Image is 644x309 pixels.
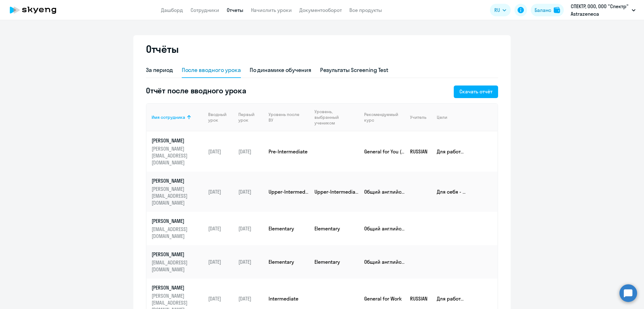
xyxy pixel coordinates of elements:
[152,284,203,291] p: [PERSON_NAME]
[405,131,432,172] td: RUSSIAN
[227,7,243,13] a: Отчеты
[208,188,233,195] p: [DATE]
[269,112,309,123] div: Уровень после ВУ
[152,114,203,120] div: Имя сотрудника
[314,109,359,126] div: Уровень, выбранный учеником
[299,7,342,13] a: Документооборот
[309,245,359,279] td: Elementary
[152,185,203,206] p: [PERSON_NAME][EMAIL_ADDRESS][DOMAIN_NAME]
[208,295,233,302] p: [DATE]
[152,251,203,273] a: [PERSON_NAME][EMAIL_ADDRESS][DOMAIN_NAME]
[571,3,629,18] p: СПЕКТР, ООО, ООО "Спектр" Astrazeneca
[454,86,498,98] button: Скачать отчёт
[364,225,405,232] p: Общий английский
[364,188,405,195] p: Общий английский
[208,112,233,123] div: Вводный урок
[531,4,564,16] button: Балансbalance
[146,86,246,96] h5: Отчёт после вводного урока
[264,172,309,212] td: Upper-Intermediate
[410,114,432,120] div: Учитель
[251,7,292,13] a: Начислить уроки
[161,7,183,13] a: Дашборд
[146,43,179,55] h2: Отчёты
[238,295,264,302] p: [DATE]
[238,258,264,265] p: [DATE]
[410,114,426,120] div: Учитель
[535,6,551,14] div: Баланс
[437,295,466,302] p: Для работы, Подготовиться к переезду заграницу
[152,114,185,120] div: Имя сотрудника
[208,112,229,123] div: Вводный урок
[494,6,500,14] span: RU
[309,172,359,212] td: Upper-Intermediate
[437,188,466,195] p: Для себя - саморазвитие, чтобы быть образованным человеком; Для себя - Фильмы и сериалы в оригина...
[269,112,304,123] div: Уровень после ВУ
[152,226,203,240] p: [EMAIL_ADDRESS][DOMAIN_NAME]
[238,148,264,155] p: [DATE]
[364,112,405,123] div: Рекомендуемый курс
[152,218,203,224] p: [PERSON_NAME]
[568,3,639,18] button: СПЕКТР, ООО, ООО "Спектр" Astrazeneca
[309,212,359,245] td: Elementary
[364,295,405,302] p: General for Work
[437,114,492,120] div: Цели
[250,66,311,74] div: По динамике обучения
[314,109,355,126] div: Уровень, выбранный учеником
[364,148,405,155] p: General for You (New General)
[437,114,447,120] div: Цели
[490,4,511,16] button: RU
[191,7,219,13] a: Сотрудники
[152,218,203,240] a: [PERSON_NAME][EMAIL_ADDRESS][DOMAIN_NAME]
[459,88,492,95] div: Скачать отчёт
[152,137,203,144] p: [PERSON_NAME]
[152,259,203,273] p: [EMAIL_ADDRESS][DOMAIN_NAME]
[238,225,264,232] p: [DATE]
[208,225,233,232] p: [DATE]
[208,148,233,155] p: [DATE]
[152,251,203,258] p: [PERSON_NAME]
[364,258,405,265] p: Общий английский
[264,212,309,245] td: Elementary
[238,112,264,123] div: Первый урок
[320,66,389,74] div: Результаты Screening Test
[238,112,259,123] div: Первый урок
[146,66,173,74] div: За период
[437,148,466,155] p: Для работы, Для путешествий
[208,258,233,265] p: [DATE]
[554,7,560,13] img: balance
[182,66,241,74] div: После вводного урока
[264,131,309,172] td: Pre-Intermediate
[264,245,309,279] td: Elementary
[364,112,400,123] div: Рекомендуемый курс
[152,177,203,184] p: [PERSON_NAME]
[349,7,382,13] a: Все продукты
[152,145,203,166] p: [PERSON_NAME][EMAIL_ADDRESS][DOMAIN_NAME]
[238,188,264,195] p: [DATE]
[152,137,203,166] a: [PERSON_NAME][PERSON_NAME][EMAIL_ADDRESS][DOMAIN_NAME]
[152,177,203,206] a: [PERSON_NAME][PERSON_NAME][EMAIL_ADDRESS][DOMAIN_NAME]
